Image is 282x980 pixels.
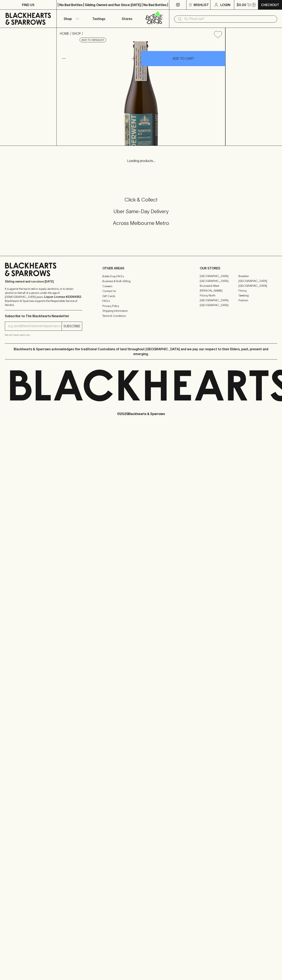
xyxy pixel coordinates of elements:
[5,314,82,318] p: Subscribe to The Blackhearts Newsletter
[102,309,180,313] a: Shipping Information
[184,16,274,22] input: Try "Pinot noir"
[238,284,277,288] a: [GEOGRAPHIC_DATA]
[60,32,69,35] a: HOME
[57,10,85,28] button: Shop
[261,2,279,7] p: Checkout
[238,288,277,293] a: Fitzroy
[80,38,106,42] button: Add to wishlist
[102,299,180,303] a: FAQ's
[200,266,277,271] p: OUR STORES
[200,288,238,293] a: [PERSON_NAME]
[5,208,277,215] h5: Uber Same-Day Delivery
[5,279,82,284] p: Sibling owned and run since [DATE]
[4,158,278,163] p: Loading products...
[238,274,277,279] a: Braddon
[44,295,81,298] strong: Liquor License #32064953
[64,16,72,21] p: Shop
[102,266,180,271] p: OTHER AREAS
[194,2,209,7] p: Wishlist
[122,16,132,21] p: Stores
[113,10,141,28] a: Stores
[102,303,180,308] a: Privacy Policy
[102,279,180,284] a: Business & Bulk Gifting
[237,2,246,7] p: $0.00
[5,287,82,307] p: It is against the law to sell or supply alcohol to, or to obtain alcohol on behalf of a person un...
[102,289,180,294] a: Contact Us
[212,29,224,40] button: Add to wishlist
[22,2,34,7] p: FIND US
[173,56,194,61] p: ADD TO CART
[200,279,238,284] a: [GEOGRAPHIC_DATA]
[102,313,180,318] a: Terms & Conditions
[238,279,277,284] a: [GEOGRAPHIC_DATA]
[200,298,238,303] a: [GEOGRAPHIC_DATA]
[5,220,277,226] h5: Across Melbourne Metro
[8,323,62,329] input: e.g. jane@blackheartsandsparrows.com.au
[238,293,277,298] a: Geelong
[102,284,180,289] a: Careers
[200,303,238,308] a: [GEOGRAPHIC_DATA]
[72,32,81,35] a: SHOP
[200,293,238,298] a: Fitzroy North
[62,322,82,330] button: SUBSCRIBE
[5,180,277,248] div: Call to action block
[200,284,238,288] a: Brunswick West
[57,41,225,146] img: 51311.png
[63,324,80,328] p: SUBSCRIBE
[200,274,238,279] a: [GEOGRAPHIC_DATA]
[5,333,82,337] p: We will never spam you
[102,274,180,279] a: Bottle Drop FAQ's
[220,2,230,7] p: Login
[253,4,255,6] p: 0
[141,51,225,66] button: ADD TO CART
[5,196,277,203] h5: Click & Collect
[102,294,180,298] a: Gift Cards
[238,298,277,303] a: Prahran
[8,347,274,356] p: Blackhearts & Sparrows acknowledges the traditional Custodians of land throughout [GEOGRAPHIC_DAT...
[85,10,113,28] a: Tastings
[92,16,105,21] p: Tastings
